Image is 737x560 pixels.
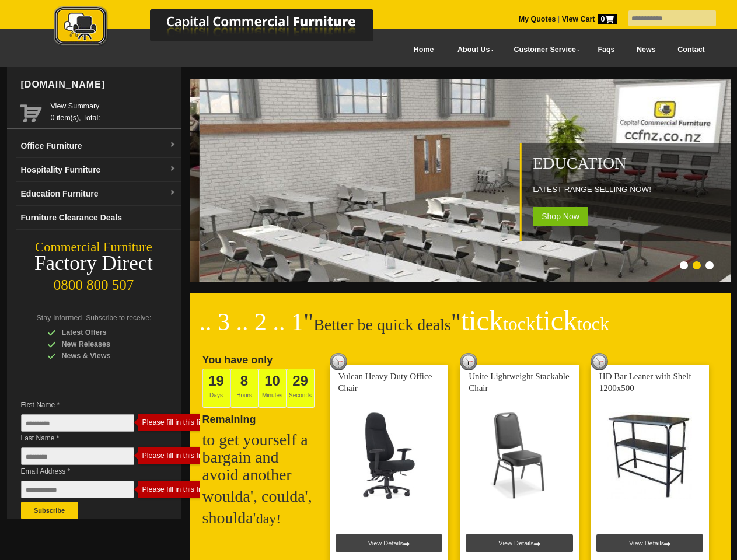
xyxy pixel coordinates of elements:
[587,37,626,63] a: Faqs
[21,481,134,498] input: Email Address *
[51,100,176,122] span: 0 item(s), Total:
[47,327,158,338] div: Latest Offers
[451,309,609,335] span: "
[705,261,714,269] li: Page dot 3
[47,338,158,350] div: New Releases
[21,414,134,432] input: First Name *
[693,261,701,269] li: Page dot 2
[287,369,315,408] span: Seconds
[562,15,617,23] strong: View Cart
[169,142,176,149] img: dropdown
[16,67,181,102] div: [DOMAIN_NAME]
[303,309,313,335] span: "
[21,466,152,477] span: Email Address *
[86,314,151,322] span: Subscribe to receive:
[169,166,176,173] img: dropdown
[264,373,280,388] span: 10
[680,261,688,269] li: Page dot 1
[200,312,721,347] h2: Better be quick deals
[461,305,609,336] span: tick tick
[330,353,347,370] img: tick tock deal clock
[142,485,210,494] div: Please fill in this field
[256,511,281,526] span: day!
[626,37,666,63] a: News
[560,15,616,23] a: View Cart0
[16,134,181,158] a: Office Furnituredropdown
[21,502,78,519] button: Subscribe
[503,313,535,334] span: tock
[16,206,181,230] a: Furniture Clearance Deals
[240,373,248,388] span: 8
[51,100,176,112] a: View Summary
[259,369,287,408] span: Minutes
[208,373,224,388] span: 19
[21,447,134,465] input: Last Name *
[7,239,181,256] div: Commercial Furniture
[666,37,715,63] a: Contact
[533,155,733,172] h2: Education
[22,6,430,48] img: Capital Commercial Furniture Logo
[142,452,210,460] div: Please fill in this field
[202,431,319,484] h2: to get yourself a bargain and avoid another
[519,15,556,23] a: My Quotes
[598,14,617,24] span: 0
[460,353,477,370] img: tick tock deal clock
[169,190,176,197] img: dropdown
[37,314,82,322] span: Stay Informed
[445,37,501,63] a: About Us
[16,182,181,206] a: Education Furnituredropdown
[202,369,230,408] span: Days
[47,350,158,362] div: News & Views
[230,369,259,408] span: Hours
[202,354,273,366] span: You have only
[142,418,210,426] div: Please fill in this field
[202,409,256,425] span: Remaining
[16,158,181,182] a: Hospitality Furnituredropdown
[21,399,152,411] span: First Name *
[202,509,319,527] h2: shoulda'
[200,309,304,335] span: .. 3 .. 2 .. 1
[7,256,181,272] div: Factory Direct
[501,37,586,63] a: Customer Service
[22,6,430,52] a: Capital Commercial Furniture Logo
[7,271,181,293] div: 0800 800 507
[591,353,608,370] img: tick tock deal clock
[292,373,308,388] span: 29
[533,184,733,195] p: LATEST RANGE SELLING NOW!
[202,488,319,505] h2: woulda', coulda',
[21,432,152,444] span: Last Name *
[533,207,588,226] span: Shop Now
[577,313,609,334] span: tock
